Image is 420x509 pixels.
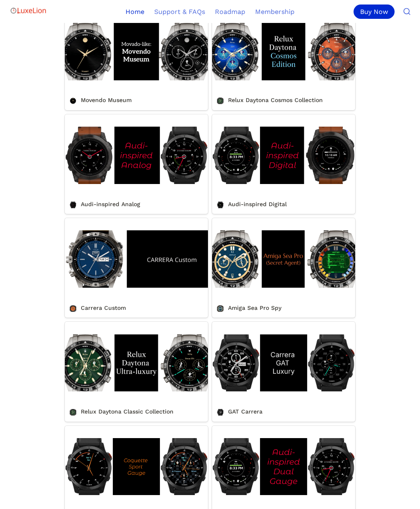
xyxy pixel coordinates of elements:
a: Carrera Custom [65,218,208,318]
a: Audi-inspired Digital [212,114,355,214]
div: Buy Now [354,5,395,19]
a: GAT Carrera [212,322,355,421]
a: Buy Now [354,5,398,19]
img: Logo [10,2,47,19]
a: Audi-inspired Analog [65,114,208,214]
a: Movendo Museum [65,11,208,110]
a: Relux Daytona Cosmos Collection [212,11,355,110]
a: Relux Daytona Classic Collection [65,322,208,421]
a: Amiga Sea Pro Spy [212,218,355,318]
